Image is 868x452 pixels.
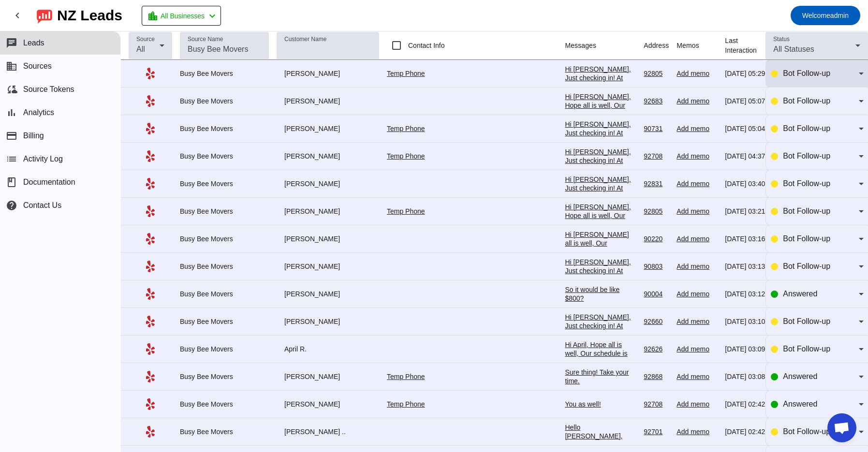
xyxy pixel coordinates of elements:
button: Welcomeadmin [791,6,860,25]
div: 92831 [644,179,669,188]
div: Hi [PERSON_NAME], Just checking in! At Busy Bee, you'll never get stung with hidden costs -- we o... [565,258,636,388]
mat-icon: location_city [147,10,159,22]
a: Temp Phone [387,70,425,77]
mat-label: Source [136,36,155,43]
div: Hi [PERSON_NAME], Just checking in! At Busy Bee, you'll never get stung with hidden costs -- we o... [565,313,636,443]
div: Busy Bee Movers [180,262,269,271]
div: Busy Bee Movers [180,124,269,133]
div: Hi [PERSON_NAME], Hope all is well, Our schedule is buzzing and filling up fast. If you'd like to... [565,203,636,307]
div: Add memo [677,262,717,271]
span: Activity Log [23,155,63,163]
th: Memos [677,31,725,60]
mat-icon: Yelp [145,343,156,355]
button: All Businesses [142,6,221,26]
span: Contact Us [23,201,61,210]
div: [DATE] 03:12:PM [725,290,777,298]
span: All Businesses [161,9,205,23]
div: NZ Leads [57,9,122,22]
span: All Statuses [773,45,814,53]
div: Add memo [677,317,717,326]
div: 90220 [644,234,669,243]
mat-icon: Yelp [145,95,156,107]
label: Contact Info [406,41,445,50]
a: Temp Phone [387,125,425,132]
div: Hi [PERSON_NAME], Just checking in! At Busy Bee, you'll never get stung with hidden costs -- we o... [565,175,636,306]
div: Busy Bee Movers [180,345,269,353]
div: Busy Bee Movers [180,290,269,298]
div: Busy Bee Movers [180,97,269,105]
a: Temp Phone [387,207,425,215]
div: Hi [PERSON_NAME], Hope all is well, Our schedule is buzzing and filling up fast. If you'd like to... [565,92,636,197]
span: Answered [783,372,817,380]
span: Bot Follow-up [783,345,830,353]
div: [DATE] 05:04:PM [725,124,777,133]
div: Busy Bee Movers [180,427,269,436]
div: 92708 [644,152,669,160]
mat-icon: Yelp [145,233,156,245]
div: Open chat [827,413,856,442]
div: Last Interaction [725,36,769,55]
div: Hi [PERSON_NAME], Just checking in! At Busy Bee, you'll never get stung with hidden costs -- we o... [565,147,636,278]
div: 92683 [644,97,669,105]
div: Busy Bee Movers [180,400,269,408]
span: Bot Follow-up [783,124,830,132]
mat-icon: Yelp [145,150,156,162]
span: Sources [23,62,52,71]
div: Add memo [677,427,717,436]
div: 92805 [644,207,669,216]
mat-icon: payment [6,130,17,142]
mat-label: Source Name [188,36,223,43]
div: Hi April, Hope all is well, Our schedule is buzzing and filling up fast. If you'd like to secure ... [565,340,636,436]
mat-icon: help [6,200,17,211]
div: Add memo [677,290,717,298]
span: Bot Follow-up [783,69,830,77]
span: Bot Follow-up [783,234,830,243]
img: logo [37,7,52,24]
div: Hi [PERSON_NAME] all is well, Our schedule is buzzing and filling up fast. If you'd like to secur... [565,230,636,335]
mat-icon: list [6,153,17,165]
mat-icon: chat [6,37,17,49]
div: April R. [277,345,379,353]
mat-icon: bar_chart [6,107,17,118]
div: Add memo [677,345,717,353]
span: Bot Follow-up [783,207,830,215]
div: [PERSON_NAME] [277,372,379,381]
div: 92626 [644,345,669,353]
span: Analytics [23,108,54,117]
div: [DATE] 02:42:PM [725,400,777,408]
div: Add memo [677,372,717,381]
a: Temp Phone [387,400,425,408]
span: book [6,176,17,188]
mat-icon: cloud_sync [6,84,17,95]
mat-icon: Yelp [145,261,156,272]
input: Busy Bee Movers [188,44,261,55]
div: 90731 [644,124,669,133]
div: [PERSON_NAME] [277,262,379,271]
mat-icon: Yelp [145,426,156,437]
mat-icon: Yelp [145,371,156,382]
div: So it would be like $800? [565,285,636,303]
div: Add memo [677,234,717,243]
span: Bot Follow-up [783,427,830,436]
mat-icon: Yelp [145,205,156,217]
span: Bot Follow-up [783,262,830,270]
div: Busy Bee Movers [180,317,269,326]
mat-icon: Yelp [145,123,156,134]
div: Sure thing! Take your time. [565,368,636,385]
div: Hi [PERSON_NAME], Just checking in! At Busy Bee, you'll never get stung with hidden costs -- we o... [565,120,636,250]
div: [PERSON_NAME] [277,97,379,105]
div: [PERSON_NAME] [277,124,379,133]
div: 92708 [644,400,669,408]
mat-icon: Yelp [145,178,156,190]
a: Temp Phone [387,152,425,160]
div: 92805 [644,69,669,78]
div: [DATE] 03:40:PM [725,179,777,188]
mat-label: Customer Name [284,36,326,43]
div: 92701 [644,427,669,436]
mat-icon: Yelp [145,316,156,327]
span: Answered [783,290,817,298]
span: Billing [23,131,44,140]
mat-label: Status [773,36,790,43]
span: Bot Follow-up [783,317,830,325]
div: [DATE] 05:29:PM [725,69,777,78]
